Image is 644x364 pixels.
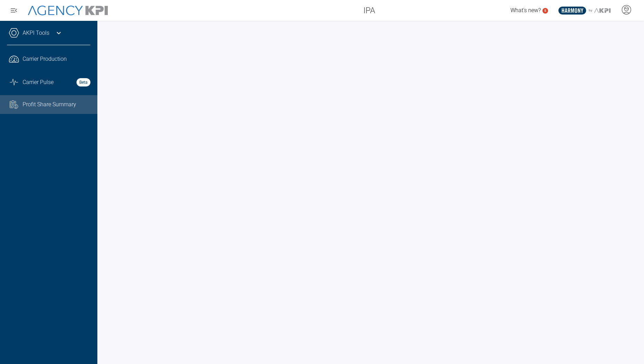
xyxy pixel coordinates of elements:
[363,4,375,17] span: IPA
[23,55,67,63] span: Carrier Production
[77,78,90,86] strong: Beta
[544,9,546,13] text: 5
[542,8,548,14] a: 5
[23,29,49,37] a: AKPI Tools
[28,6,108,16] img: AgencyKPI
[23,78,54,86] span: Carrier Pulse
[510,7,541,14] span: What's new?
[23,100,76,109] span: Profit Share Summary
